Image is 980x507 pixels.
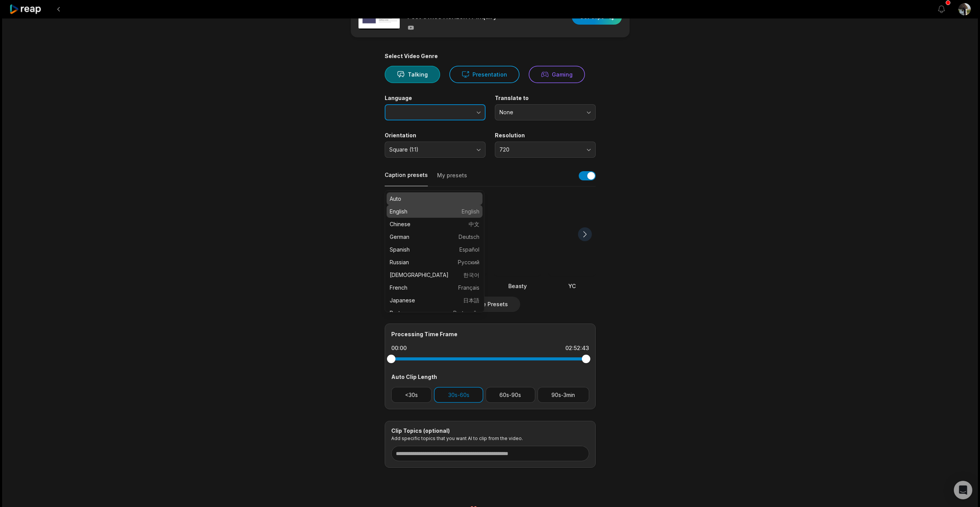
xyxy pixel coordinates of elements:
button: Talking [385,66,440,83]
p: Chinese [390,220,479,228]
span: Deutsch [459,233,479,241]
div: 02:52:43 [565,344,589,352]
label: Resolution [495,132,596,139]
div: Select Video Genre [385,53,596,60]
div: Beasty [494,282,541,290]
p: Russian [390,258,479,266]
span: Português [453,309,479,317]
button: Square (1:1) [385,142,486,158]
span: 中文 [469,220,479,228]
button: Presentation [449,66,519,83]
span: Español [459,245,479,253]
div: 00:00 [391,344,407,352]
div: Processing Time Frame [391,330,589,338]
span: 한국어 [463,271,479,279]
button: None [495,104,596,120]
button: More Presets [460,297,520,312]
button: 90s-3min [538,387,589,403]
p: Japanese [390,296,479,304]
span: English [462,207,479,215]
span: Русский [458,258,479,266]
p: Spanish [390,245,479,253]
p: English [390,207,479,215]
div: YC [549,282,596,290]
span: 日本語 [463,296,479,304]
label: Language [385,95,486,102]
button: 60s-90s [486,387,535,403]
button: <30s [391,387,432,403]
p: French [390,284,479,292]
button: Gaming [529,66,585,83]
span: Français [458,284,479,292]
span: None [499,109,580,116]
button: Caption presets [385,171,428,186]
label: Translate to [495,95,596,102]
span: 720 [499,146,580,153]
p: [DEMOGRAPHIC_DATA] [390,271,479,279]
div: Clip Topics (optional) [391,427,589,434]
button: My presets [437,172,467,186]
p: Add specific topics that you want AI to clip from the video. [391,435,589,441]
p: German [390,233,479,241]
button: 30s-60s [434,387,483,403]
p: Portuguese [390,309,479,317]
div: Open Intercom Messenger [954,481,972,499]
div: Auto Clip Length [391,373,589,381]
span: Square (1:1) [389,146,470,153]
label: Orientation [385,132,486,139]
button: 720 [495,142,596,158]
p: Auto [390,195,479,203]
